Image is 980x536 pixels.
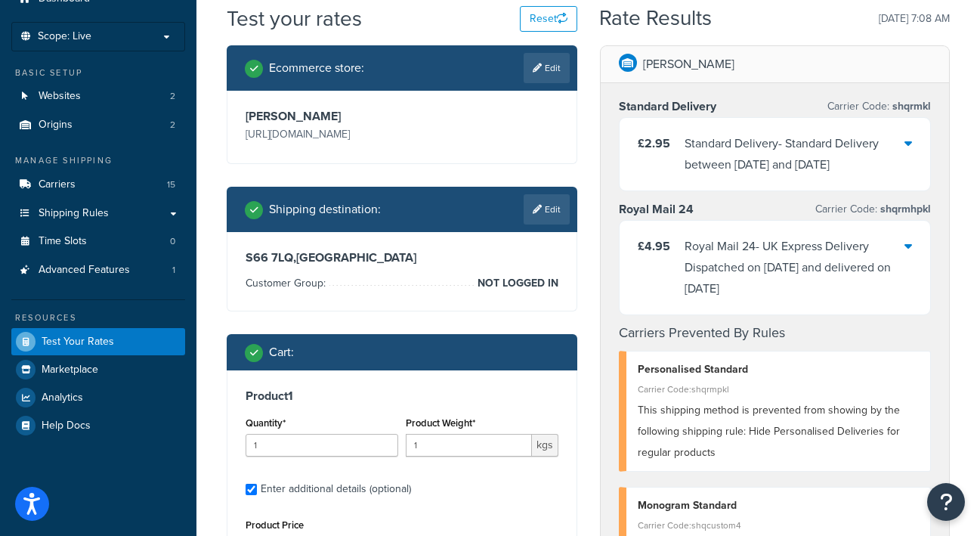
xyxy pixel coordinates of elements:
[11,412,185,439] a: Help Docs
[39,119,73,132] span: Origins
[638,237,670,255] span: £4.95
[246,434,398,457] input: 0.0
[38,30,91,43] span: Scope: Live
[474,274,558,293] span: NOT LOGGED IN
[11,200,185,228] a: Shipping Rules
[520,6,577,32] button: Reset
[11,111,185,139] a: Origins2
[638,515,920,536] div: Carrier Code: shqcustom4
[269,345,294,359] h2: Cart :
[11,82,185,110] a: Websites2
[246,389,558,404] h3: Product 1
[524,194,570,225] a: Edit
[42,392,83,404] span: Analytics
[246,250,558,265] h3: S66 7LQ , [GEOGRAPHIC_DATA]
[643,54,734,75] p: [PERSON_NAME]
[877,201,931,217] span: shqrmhpkl
[406,434,532,457] input: 0.00
[39,90,81,103] span: Websites
[11,171,185,199] a: Carriers15
[619,99,716,114] h3: Standard Delivery
[42,364,98,376] span: Marketplace
[11,311,185,324] div: Resources
[11,171,185,199] li: Carriers
[39,264,130,277] span: Advanced Features
[815,199,931,220] p: Carrier Code:
[638,402,900,460] span: This shipping method is prevented from showing by the following shipping rule: Hide Personalised ...
[619,202,694,217] h3: Royal Mail 24
[685,133,905,175] div: Standard Delivery - Standard Delivery between [DATE] and [DATE]
[889,98,931,114] span: shqrmkl
[638,495,920,516] div: Monogram Standard
[638,379,920,400] div: Carrier Code: shqrmpkl
[685,236,905,299] div: Royal Mail 24 - UK Express Delivery Dispatched on [DATE] and delivered on [DATE]
[227,4,362,33] h1: Test your rates
[261,479,411,500] div: Enter additional details (optional)
[638,135,670,152] span: £2.95
[39,235,87,248] span: Time Slots
[11,384,185,411] a: Analytics
[246,275,329,291] span: Customer Group:
[11,111,185,139] li: Origins
[11,328,185,355] a: Test Your Rates
[11,256,185,284] a: Advanced Features1
[638,359,920,380] div: Personalised Standard
[879,8,950,29] p: [DATE] 7:08 AM
[246,484,257,495] input: Enter additional details (optional)
[599,7,712,30] h2: Rate Results
[42,420,91,432] span: Help Docs
[42,336,114,349] span: Test Your Rates
[269,61,364,75] h2: Ecommerce store :
[827,96,931,117] p: Carrier Code:
[170,119,175,132] span: 2
[39,178,76,191] span: Carriers
[167,178,175,191] span: 15
[11,154,185,167] div: Manage Shipping
[246,124,398,145] p: [URL][DOMAIN_NAME]
[524,53,570,83] a: Edit
[246,417,286,429] label: Quantity*
[619,323,932,343] h4: Carriers Prevented By Rules
[11,228,185,256] a: Time Slots0
[170,90,175,103] span: 2
[172,264,175,277] span: 1
[269,203,381,216] h2: Shipping destination :
[406,417,475,429] label: Product Weight*
[11,356,185,383] a: Marketplace
[927,483,965,521] button: Open Resource Center
[11,82,185,110] li: Websites
[11,256,185,284] li: Advanced Features
[532,434,558,457] span: kgs
[246,109,398,124] h3: [PERSON_NAME]
[246,519,304,531] label: Product Price
[11,67,185,79] div: Basic Setup
[11,228,185,256] li: Time Slots
[39,207,109,220] span: Shipping Rules
[170,235,175,248] span: 0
